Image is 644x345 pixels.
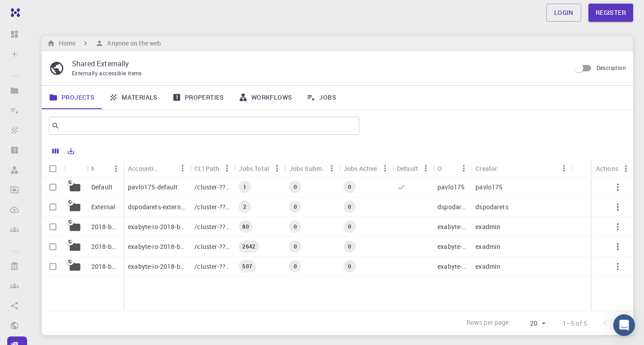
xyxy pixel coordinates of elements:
button: Export [63,144,79,158]
p: /cluster-???-home/pavlo175/pavlo175-default [194,183,230,192]
a: Projects [42,86,102,109]
button: Menu [270,161,285,175]
p: pavlo175 [437,183,465,192]
p: exabyte-io [437,262,466,271]
div: Open Intercom Messenger [613,314,635,336]
button: Menu [619,161,633,176]
p: exabyte-io-2018-bg-study-phase-i-ph [128,222,185,231]
div: Jobs Total [234,160,284,177]
p: 2018-bg-study-phase-I [91,262,119,271]
h6: Anyone on the web [103,38,161,48]
h6: Home [55,38,75,48]
button: Menu [109,161,123,176]
div: Name [87,160,123,177]
span: 0 [290,262,301,270]
div: Jobs Total [239,160,269,177]
span: 0 [344,183,355,191]
p: exadmin [475,262,500,271]
nav: breadcrumb [45,38,163,48]
p: pavlo175 [475,183,503,192]
p: exabyte-io [437,242,466,251]
div: Actions [596,160,618,177]
p: exabyte-io-2018-bg-study-phase-i [128,262,185,271]
div: Default [397,160,418,177]
a: Properties [165,86,231,109]
div: Icon [64,160,87,177]
span: 0 [290,223,301,230]
a: Register [588,4,633,22]
p: 2018-bg-study-phase-i-ph [91,222,119,231]
button: Menu [418,161,433,175]
a: Login [546,4,581,22]
p: Default [91,183,113,192]
div: Accounting slug [123,160,190,177]
div: Owner [433,160,471,177]
p: 1–5 of 5 [563,319,587,328]
div: Default [392,160,433,177]
div: Jobs Subm. [285,160,339,177]
div: CLI Path [190,160,234,177]
div: 20 [514,317,548,330]
img: logo [7,8,20,17]
button: Menu [220,161,234,175]
span: 0 [344,203,355,211]
div: CLI Path [194,160,219,177]
p: 2018-bg-study-phase-III [91,242,119,251]
p: exadmin [475,242,500,251]
button: Sort [94,161,109,176]
div: Name [91,160,94,177]
p: Shared Externally [72,58,563,69]
button: Menu [378,161,392,175]
p: /cluster-???-share/groups/exabyte-io/exabyte-io-2018-bg-study-phase-i-ph [194,222,230,231]
p: exabyte-io [437,222,466,231]
p: exabyte-io-2018-bg-study-phase-iii [128,242,185,251]
p: dspodarets [437,202,466,212]
button: Sort [442,161,456,175]
p: exadmin [475,222,500,231]
button: Menu [557,161,571,175]
button: Sort [497,161,512,175]
p: /cluster-???-share/groups/exabyte-io/exabyte-io-2018-bg-study-phase-iii [194,242,230,251]
div: Jobs Subm. [289,160,324,177]
span: 0 [344,223,355,230]
div: Jobs Active [343,160,377,177]
span: 2642 [239,243,259,250]
p: /cluster-???-share/groups/exabyte-io/exabyte-io-2018-bg-study-phase-i [194,262,230,271]
span: 0 [290,203,301,211]
button: Menu [175,161,190,175]
button: Menu [324,161,339,175]
button: Columns [48,144,63,158]
div: Creator [475,160,497,177]
p: /cluster-???-home/dspodarets/dspodarets-external [194,202,230,212]
p: dspodarets-external [128,202,185,212]
span: Externally accessible items [72,69,142,77]
a: Materials [102,86,165,109]
div: Jobs Active [339,160,392,177]
span: 0 [290,243,301,250]
span: 0 [344,243,355,250]
span: 0 [344,262,355,270]
a: Workflows [231,86,300,109]
p: Rows per page: [466,318,511,328]
a: Jobs [299,86,343,109]
div: Creator [471,160,571,177]
p: dspodarets [475,202,508,212]
div: Actions [592,160,633,177]
span: 2 [240,203,250,211]
span: 1 [240,183,250,191]
div: Accounting slug [128,160,161,177]
p: pavlo175-default [128,183,178,192]
span: 507 [239,262,255,270]
span: 80 [239,223,252,230]
p: External [91,202,115,212]
span: Description [597,64,626,71]
div: Owner [437,160,442,177]
button: Menu [456,161,471,175]
button: Sort [161,161,175,175]
span: 0 [290,183,301,191]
